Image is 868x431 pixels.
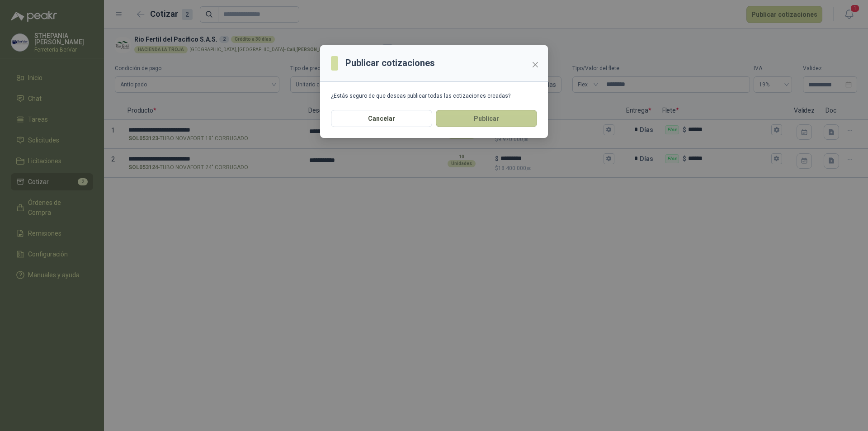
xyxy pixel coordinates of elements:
button: Publicar [436,110,537,127]
button: Cancelar [331,110,432,127]
div: ¿Estás seguro de que deseas publicar todas las cotizaciones creadas? [331,93,537,99]
button: Close [528,57,542,72]
h3: Publicar cotizaciones [345,56,435,70]
span: close [532,61,539,68]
